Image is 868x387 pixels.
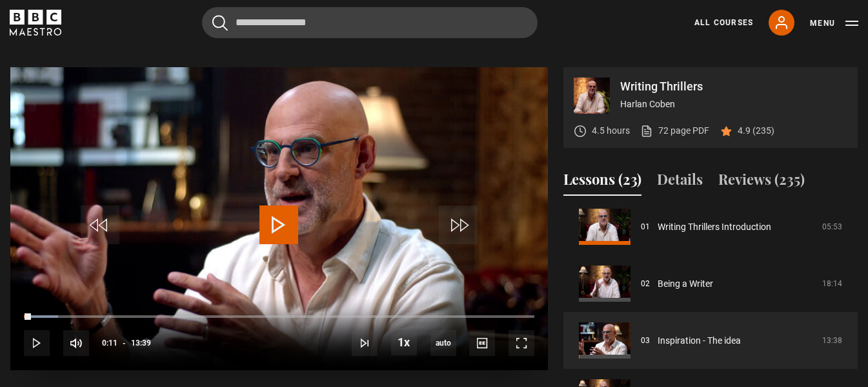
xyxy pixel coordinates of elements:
[640,124,709,138] a: 72 page PDF
[430,330,456,356] div: Current quality: 720p
[658,277,713,291] a: Being a Writer
[391,329,417,355] button: Playback Rate
[658,220,771,234] a: Writing Thrillers Introduction
[24,330,50,356] button: Play
[718,169,805,196] button: Reviews (235)
[657,169,703,196] button: Details
[620,81,847,92] p: Writing Thrillers
[563,169,641,196] button: Lessons (23)
[131,331,151,355] span: 13:39
[352,330,378,356] button: Next Lesson
[10,67,548,370] video-js: Video Player
[430,330,456,356] span: auto
[810,17,858,30] button: Toggle navigation
[738,124,774,138] p: 4.9 (235)
[212,15,228,31] button: Submit the search query
[102,331,117,355] span: 0:11
[509,330,534,356] button: Fullscreen
[10,10,61,36] svg: BBC Maestro
[24,315,534,318] div: Progress Bar
[694,17,753,28] a: All Courses
[63,330,89,356] button: Mute
[620,98,847,111] p: Harlan Coben
[202,7,538,38] input: Search
[123,339,126,348] span: -
[469,330,495,356] button: Captions
[592,124,630,138] p: 4.5 hours
[658,334,741,348] a: Inspiration - The idea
